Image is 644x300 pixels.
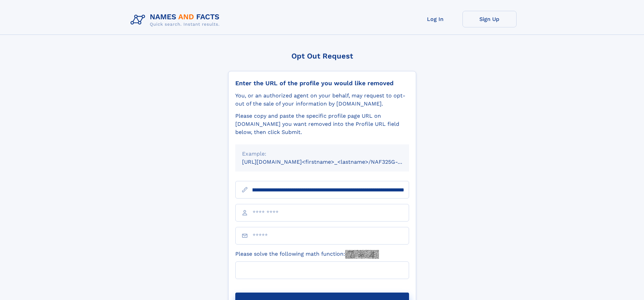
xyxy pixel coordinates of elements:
[235,250,379,259] label: Please solve the following math function:
[128,11,225,29] img: Logo Names and Facts
[235,112,409,136] div: Please copy and paste the specific profile page URL on [DOMAIN_NAME] you want removed into the Pr...
[242,150,402,158] div: Example:
[235,92,409,108] div: You, or an authorized agent on your behalf, may request to opt-out of the sale of your informatio...
[242,159,422,165] small: [URL][DOMAIN_NAME]<firstname>_<lastname>/NAF325G-xxxxxxxx
[462,11,517,27] a: Sign Up
[408,11,462,27] a: Log In
[235,79,409,87] div: Enter the URL of the profile you would like removed
[228,52,416,60] div: Opt Out Request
